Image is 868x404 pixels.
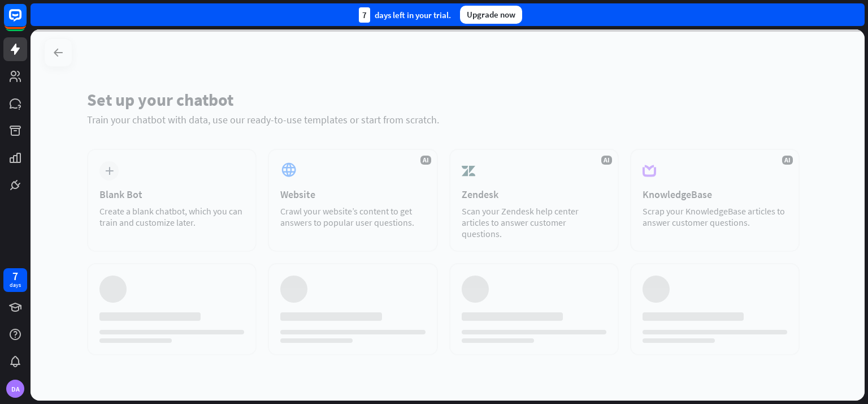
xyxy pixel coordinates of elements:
[12,271,18,281] div: 7
[359,7,451,23] div: days left in your trial.
[6,380,24,398] div: DA
[3,268,27,292] a: 7 days
[460,6,522,24] div: Upgrade now
[10,281,21,289] div: days
[359,7,370,23] div: 7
